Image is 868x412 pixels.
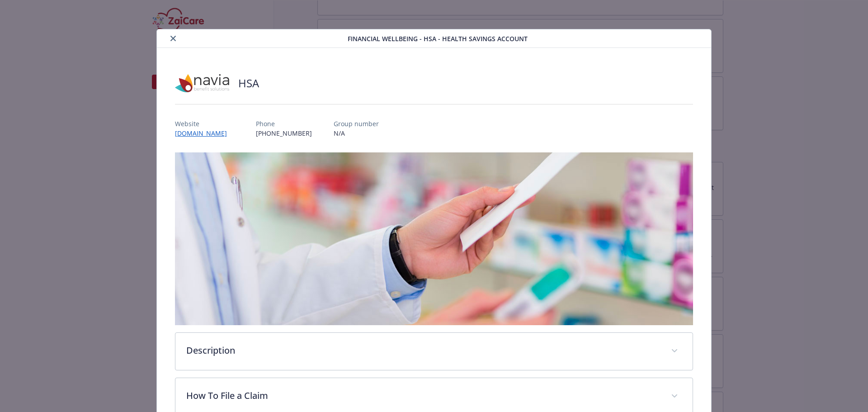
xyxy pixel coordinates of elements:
[334,128,379,138] p: N/A
[334,119,379,128] p: Group number
[348,34,528,43] span: Financial Wellbeing - HSA - Health Savings Account
[175,119,234,128] p: Website
[175,152,693,325] img: banner
[238,76,259,91] h2: HSA
[256,119,312,128] p: Phone
[175,129,234,137] a: [DOMAIN_NAME]
[186,344,660,357] p: Description
[175,333,693,370] div: Description
[168,33,179,44] button: close
[256,128,312,138] p: [PHONE_NUMBER]
[186,389,660,403] p: How To File a Claim
[175,70,229,97] img: Navia Benefit Solutions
